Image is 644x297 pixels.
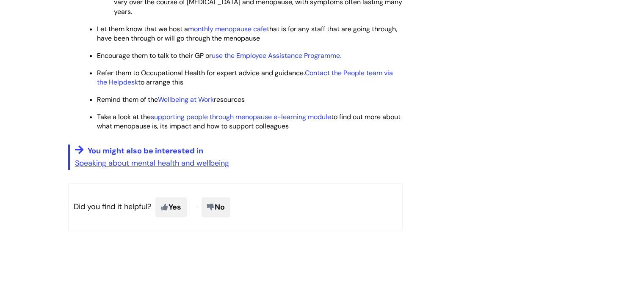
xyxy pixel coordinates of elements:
span: Let them know that we host a that is for any staff that are going through, have been through or w... [97,25,397,43]
span: Yes [155,197,187,217]
span: Take a look at the to find out more about what menopause is, its impact and how to support collea... [97,112,401,131]
span: You might also be interested in [88,146,203,156]
a: Speaking about mental health and wellbeing [75,158,229,168]
span: No [202,197,230,217]
a: Contact the People team via the Helpdesk [97,68,393,87]
a: use the Employee Assistance Programme [212,51,340,60]
a: monthly menopause cafe [188,25,267,33]
span: Remind them of the resources [97,95,245,104]
a: Wellbeing at Work [158,95,214,104]
span: Refer them to Occupational Health for expert advice and guidance. [97,68,393,87]
a: supporting people through menopause e-learning module [151,112,331,121]
p: Did you find it helpful? [68,183,403,231]
span: . [212,51,341,60]
span: Encourage them to talk to their GP or [97,51,212,60]
span: to arrange this [97,68,393,87]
